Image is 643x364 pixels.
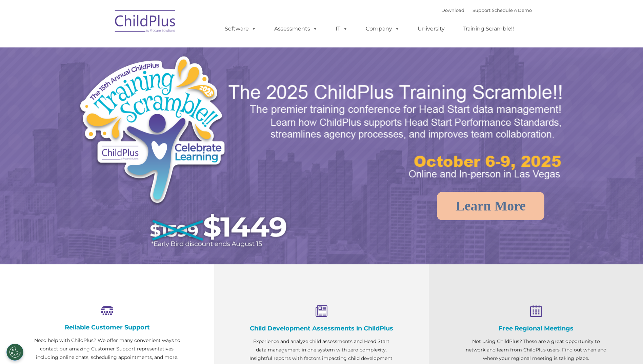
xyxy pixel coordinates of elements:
[267,22,324,36] a: Assessments
[441,7,464,13] a: Download
[463,325,609,332] h4: Free Regional Meetings
[248,337,395,363] p: Experience and analyze child assessments and Head Start data management in one system with zero c...
[248,325,395,332] h4: Child Development Assessments in ChildPlus
[456,22,521,36] a: Training Scramble!!
[437,192,544,220] a: Learn More
[329,22,355,36] a: IT
[34,336,180,362] p: Need help with ChildPlus? We offer many convenient ways to contact our amazing Customer Support r...
[218,22,263,36] a: Software
[473,7,490,13] a: Support
[34,324,180,331] h4: Reliable Customer Support
[112,5,179,39] img: ChildPlus by Procare Solutions
[441,7,532,13] font: |
[411,22,451,36] a: University
[463,337,609,363] p: Not using ChildPlus? These are a great opportunity to network and learn from ChildPlus users. Fin...
[492,7,532,13] a: Schedule A Demo
[6,344,23,361] button: Cookies Settings
[359,22,406,36] a: Company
